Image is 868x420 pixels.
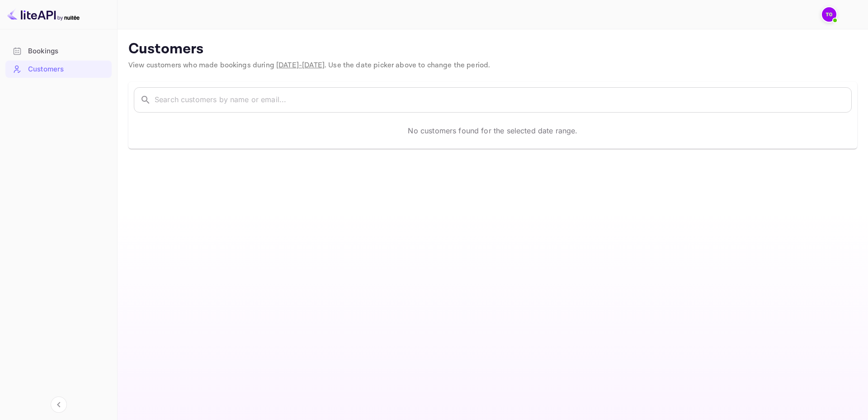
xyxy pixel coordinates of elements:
img: LiteAPI logo [7,7,80,22]
a: Bookings [5,42,112,59]
div: Customers [5,61,112,78]
div: Bookings [28,46,107,57]
p: No customers found for the selected date range. [408,125,577,136]
button: Collapse navigation [51,396,67,413]
input: Search customers by name or email... [155,87,852,113]
img: Traveloka3PS 02 [822,7,836,22]
span: [DATE] - [DATE] [276,61,325,70]
a: Customers [5,61,112,77]
div: Customers [28,64,107,75]
div: Bookings [5,42,112,60]
span: View customers who made bookings during . Use the date picker above to change the period. [128,61,490,70]
p: Customers [128,40,857,58]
